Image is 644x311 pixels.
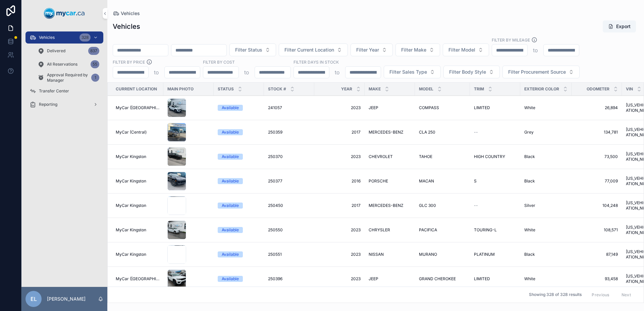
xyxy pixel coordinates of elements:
[369,154,411,159] a: CHEVROLET
[116,154,146,159] span: MyCar Kingston
[626,86,633,92] span: VIN
[474,203,516,208] a: --
[576,154,618,159] a: 73,500
[369,105,411,110] a: JEEP
[268,203,283,208] span: 250450
[268,178,310,184] a: 250377
[419,86,433,92] span: Model
[524,178,535,184] span: Black
[318,154,361,159] span: 2023
[222,276,239,282] div: Available
[419,105,466,110] a: COMPASS
[116,252,146,257] span: MyCar Kingston
[576,252,618,257] span: 87,149
[268,86,286,92] span: Stock #
[318,276,361,282] span: 2023
[369,130,404,135] span: MERCEDES-BENZ
[576,276,618,282] a: 93,458
[39,102,57,107] span: Reporting
[88,47,99,55] div: 837
[524,130,568,135] a: Grey
[356,47,379,53] span: Filter Year
[419,203,436,208] span: GLC 300
[524,252,568,257] a: Black
[47,296,86,302] p: [PERSON_NAME]
[113,10,140,17] a: Vehicles
[218,178,260,184] a: Available
[474,252,495,257] span: PLATINUM
[25,31,103,44] a: Vehicles328
[524,203,535,208] span: Silver
[369,227,390,233] span: CHRYSLER
[419,252,466,257] a: MURANO
[576,105,618,110] span: 26,894
[474,130,516,135] a: --
[235,47,262,53] span: Filter Status
[318,178,361,184] a: 2016
[47,72,89,83] span: Approval Required by Manager
[203,59,235,65] label: FILTER BY COST
[268,227,310,233] a: 250550
[576,227,618,233] a: 108,571
[318,130,361,135] span: 2017
[384,66,441,78] button: Select Button
[113,22,140,31] h1: Vehicles
[318,252,361,257] a: 2023
[474,227,497,233] span: TOURING-L
[218,227,260,233] a: Available
[369,276,411,282] a: JEEP
[34,45,103,57] a: Delivered837
[116,86,157,92] span: Current Location
[116,227,146,233] span: MyCar Kingston
[533,46,538,54] p: to
[419,276,456,282] span: GRAND CHEROKEE
[474,105,490,110] span: LIMITED
[474,276,516,282] a: LIMITED
[222,105,239,111] div: Available
[474,86,484,92] span: Trim
[369,276,378,282] span: JEEP
[222,178,239,184] div: Available
[389,69,427,75] span: Filter Sales Type
[116,154,159,159] a: MyCar Kingston
[335,68,340,76] p: to
[218,154,260,160] a: Available
[244,68,249,76] p: to
[116,203,146,208] span: MyCar Kingston
[419,227,437,233] span: PACIFICA
[218,105,260,111] a: Available
[524,154,568,159] a: Black
[218,203,260,209] a: Available
[603,20,636,32] button: Export
[91,74,99,82] div: 1
[116,105,159,110] a: MyCar ([GEOGRAPHIC_DATA])
[524,276,568,282] a: White
[113,59,145,65] label: FILTER BY PRICE
[419,203,466,208] a: GLC 300
[116,252,159,257] a: MyCar Kingston
[39,88,69,94] span: Transfer Center
[222,251,239,257] div: Available
[401,47,426,53] span: Filter Make
[47,48,65,54] span: Delivered
[419,105,439,110] span: COMPASS
[218,86,234,92] span: Status
[474,178,477,184] span: S
[25,85,103,97] a: Transfer Center
[351,44,393,56] button: Select Button
[369,178,411,184] a: PORSCHE
[284,47,334,53] span: Filter Current Location
[268,105,310,110] a: 241057
[474,130,478,135] span: --
[419,130,435,135] span: CLA 250
[268,154,310,159] a: 250370
[369,203,411,208] a: MERCEDES-BENZ
[419,252,437,257] span: MURANO
[369,203,404,208] span: MERCEDES-BENZ
[268,252,282,257] span: 250551
[222,227,239,233] div: Available
[369,227,411,233] a: CHRYSLER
